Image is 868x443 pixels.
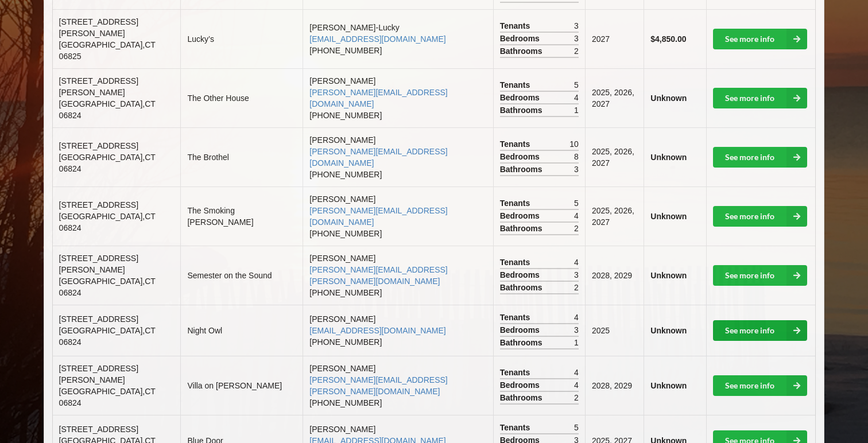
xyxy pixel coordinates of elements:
span: [STREET_ADDRESS][PERSON_NAME] [59,76,138,97]
span: 3 [574,269,579,281]
span: [GEOGRAPHIC_DATA] , CT 06824 [59,99,156,120]
a: See more info [713,375,807,396]
td: The Other House [180,68,303,127]
span: 3 [574,324,579,336]
span: [STREET_ADDRESS][PERSON_NAME] [59,364,138,384]
td: Villa on [PERSON_NAME] [180,356,303,415]
a: [PERSON_NAME][EMAIL_ADDRESS][DOMAIN_NAME] [309,147,447,168]
span: Tenants [500,79,533,91]
b: Unknown [650,326,687,335]
span: 4 [574,312,579,323]
span: [STREET_ADDRESS] [59,314,138,324]
span: 3 [574,33,579,44]
span: [STREET_ADDRESS] [59,425,138,434]
td: Lucky’s [180,9,303,68]
span: Tenants [500,197,533,209]
b: Unknown [650,381,687,390]
span: 3 [574,164,579,175]
span: [GEOGRAPHIC_DATA] , CT 06824 [59,153,156,173]
td: 2025, 2026, 2027 [585,68,644,127]
td: [PERSON_NAME] [PHONE_NUMBER] [303,356,493,415]
td: 2028, 2029 [585,246,644,305]
span: [STREET_ADDRESS] [59,141,138,150]
span: Bedrooms [500,324,542,336]
span: Bathrooms [500,392,545,403]
a: [EMAIL_ADDRESS][DOMAIN_NAME] [309,34,445,44]
span: 2 [574,392,579,403]
a: See more info [713,206,807,227]
span: [GEOGRAPHIC_DATA] , CT 06824 [59,387,156,407]
span: Bedrooms [500,33,542,44]
span: 4 [574,210,579,222]
td: The Brothel [180,127,303,186]
td: 2028, 2029 [585,356,644,415]
span: Bathrooms [500,223,545,234]
span: 2 [574,45,579,57]
span: 4 [574,379,579,391]
td: 2025 [585,305,644,356]
span: Bathrooms [500,282,545,293]
span: 1 [574,104,579,116]
span: 2 [574,223,579,234]
span: Bedrooms [500,379,542,391]
span: [STREET_ADDRESS] [59,200,138,209]
span: [GEOGRAPHIC_DATA] , CT 06824 [59,277,156,297]
span: Tenants [500,20,533,32]
a: [PERSON_NAME][EMAIL_ADDRESS][PERSON_NAME][DOMAIN_NAME] [309,265,447,286]
span: [GEOGRAPHIC_DATA] , CT 06824 [59,212,156,232]
td: [PERSON_NAME] [PHONE_NUMBER] [303,68,493,127]
td: The Smoking [PERSON_NAME] [180,186,303,246]
b: Unknown [650,212,687,221]
span: Tenants [500,422,533,433]
td: [PERSON_NAME] [PHONE_NUMBER] [303,127,493,186]
span: [STREET_ADDRESS][PERSON_NAME] [59,254,138,274]
span: Tenants [500,257,533,268]
span: [GEOGRAPHIC_DATA] , CT 06825 [59,40,156,61]
a: See more info [713,147,807,168]
td: 2027 [585,9,644,68]
a: See more info [713,88,807,108]
td: [PERSON_NAME] [PHONE_NUMBER] [303,305,493,356]
a: See more info [713,29,807,49]
a: See more info [713,320,807,341]
span: Bathrooms [500,337,545,348]
span: Tenants [500,367,533,378]
span: [GEOGRAPHIC_DATA] , CT 06824 [59,326,156,347]
td: [PERSON_NAME]-Lucky [PHONE_NUMBER] [303,9,493,68]
span: 10 [569,138,579,150]
b: Unknown [650,271,687,280]
span: Bedrooms [500,92,542,103]
td: Night Owl [180,305,303,356]
span: 5 [574,79,579,91]
span: 5 [574,422,579,433]
span: 2 [574,282,579,293]
td: [PERSON_NAME] [PHONE_NUMBER] [303,186,493,246]
span: 5 [574,197,579,209]
td: Semester on the Sound [180,246,303,305]
span: 3 [574,20,579,32]
span: 4 [574,257,579,268]
span: 1 [574,337,579,348]
span: Tenants [500,312,533,323]
b: Unknown [650,94,687,103]
span: 4 [574,367,579,378]
span: Bathrooms [500,164,545,175]
span: Bedrooms [500,269,542,281]
span: Bedrooms [500,151,542,162]
span: Tenants [500,138,533,150]
span: 4 [574,92,579,103]
span: Bedrooms [500,210,542,222]
td: [PERSON_NAME] [PHONE_NUMBER] [303,246,493,305]
a: [PERSON_NAME][EMAIL_ADDRESS][DOMAIN_NAME] [309,206,447,227]
span: Bathrooms [500,104,545,116]
a: See more info [713,265,807,286]
a: [PERSON_NAME][EMAIL_ADDRESS][PERSON_NAME][DOMAIN_NAME] [309,375,447,396]
a: [PERSON_NAME][EMAIL_ADDRESS][DOMAIN_NAME] [309,88,447,108]
td: 2025, 2026, 2027 [585,186,644,246]
span: Bathrooms [500,45,545,57]
b: $4,850.00 [650,34,686,44]
td: 2025, 2026, 2027 [585,127,644,186]
a: [EMAIL_ADDRESS][DOMAIN_NAME] [309,326,445,335]
b: Unknown [650,153,687,162]
span: [STREET_ADDRESS][PERSON_NAME] [59,17,138,38]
